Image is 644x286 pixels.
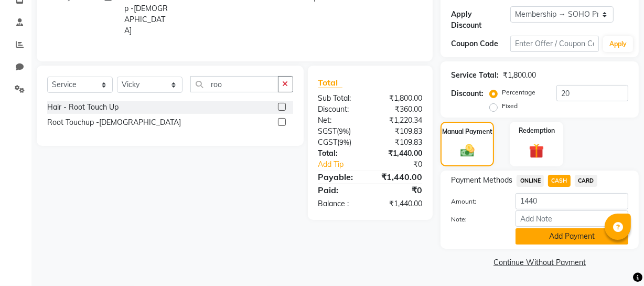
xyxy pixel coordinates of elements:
div: Paid: [310,184,370,196]
div: Balance : [310,198,370,209]
div: ₹1,800.00 [370,93,430,104]
div: ₹0 [370,184,430,196]
img: _cash.svg [456,143,479,159]
span: 9% [340,138,350,146]
input: Enter Offer / Coupon Code [510,36,599,52]
div: ₹1,440.00 [370,148,430,159]
span: CARD [575,175,597,187]
label: Fixed [502,101,518,111]
label: Manual Payment [442,127,492,136]
label: Note: [443,215,508,224]
div: ₹109.83 [370,126,430,137]
a: Add Tip [310,159,380,170]
span: 9% [339,127,349,135]
div: Coupon Code [451,38,510,49]
a: Continue Without Payment [443,257,637,268]
div: ₹360.00 [370,104,430,115]
img: _gift.svg [524,142,549,160]
div: ₹1,800.00 [503,70,536,81]
div: Discount: [451,88,484,99]
div: Hair - Root Touch Up [47,102,119,113]
input: Search or Scan [190,76,278,92]
div: ₹1,220.34 [370,115,430,126]
div: ₹109.83 [370,137,430,148]
button: Add Payment [516,228,628,245]
div: Discount: [310,104,370,115]
div: Service Total: [451,70,499,81]
div: Net: [310,115,370,126]
span: CGST [318,137,338,147]
div: ( ) [310,126,370,137]
div: Sub Total: [310,93,370,104]
div: Apply Discount [451,9,510,31]
div: ₹0 [380,159,430,170]
div: Total: [310,148,370,159]
input: Amount [516,193,628,209]
div: Root Touchup -[DEMOGRAPHIC_DATA] [47,117,181,128]
button: Apply [603,36,633,52]
div: ( ) [310,137,370,148]
span: SGST [318,126,337,136]
label: Redemption [519,126,555,135]
div: Payable: [310,171,370,183]
label: Amount: [443,197,508,206]
input: Add Note [516,210,628,227]
span: Total [318,77,342,88]
label: Percentage [502,88,535,97]
span: ONLINE [517,175,544,187]
span: CASH [548,175,571,187]
span: Payment Methods [451,175,512,186]
div: ₹1,440.00 [370,171,430,183]
div: ₹1,440.00 [370,198,430,209]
